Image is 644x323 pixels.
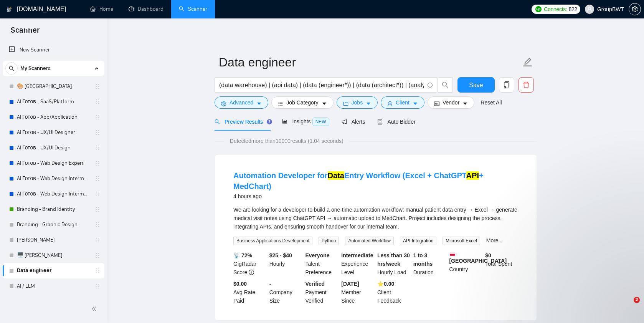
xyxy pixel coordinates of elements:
span: holder [94,129,101,136]
a: AI Готов - UX/UI Designer [17,125,90,140]
a: AI Готов - UX/UI Design [17,140,90,156]
div: Company Size [268,280,304,305]
a: 🎨 [GEOGRAPHIC_DATA] [17,79,90,94]
div: 4 hours ago [233,192,518,201]
span: Detected more than 10000 results (1.04 seconds) [225,137,349,145]
span: caret-down [413,101,418,106]
a: Branding - Brand Identity [17,202,90,217]
span: copy [499,81,514,88]
b: - [269,281,271,287]
span: holder [94,237,101,243]
a: AI Готов - Web Design Intermediate минус Development [17,186,90,202]
span: Insights [282,118,329,124]
b: $0.00 [233,281,247,287]
div: GigRadar Score [232,251,268,277]
span: Scanner [5,25,46,41]
span: Connects: [544,5,567,13]
span: info-circle [249,270,254,275]
mark: Data [328,171,344,180]
input: Scanner name... [219,53,521,72]
button: userClientcaret-down [381,96,424,109]
span: folder [343,101,348,106]
span: caret-down [322,101,327,106]
button: Save [457,77,495,93]
button: delete [519,77,534,93]
img: logo [7,3,12,16]
div: Talent Preference [304,251,340,277]
a: Automation Developer forDataEntry Workflow (Excel + ChatGPTAPI+ MedChart) [233,171,484,190]
span: Business Applications Development [233,237,312,245]
span: info-circle [428,83,433,88]
a: Branding - Graphic Design [17,217,90,232]
a: dashboardDashboard [129,6,163,12]
span: Save [469,80,483,90]
button: copy [499,77,514,93]
iframe: Intercom live chat [618,297,636,315]
span: caret-down [366,101,371,106]
span: holder [94,160,101,166]
span: holder [94,206,101,212]
span: holder [94,145,101,151]
span: user [387,101,393,106]
input: Search Freelance Jobs... [219,80,424,90]
div: Country [448,251,484,277]
span: Client [396,98,410,107]
span: holder [94,268,101,274]
button: setting [629,3,641,15]
span: Auto Bidder [377,119,415,125]
div: Hourly [268,251,304,277]
span: bars [278,101,283,106]
div: Hourly Load [376,251,412,277]
a: searchScanner [179,6,207,12]
span: Job Category [286,98,318,107]
span: Alerts [342,119,365,125]
div: We are looking for a developer to build a one-time automation workflow: manual patient data entry... [233,205,518,231]
span: holder [94,191,101,197]
span: Python [319,237,339,245]
span: Jobs [352,98,363,107]
span: Microsoft Excel [443,237,480,245]
button: search [5,62,18,75]
span: holder [94,114,101,120]
span: notification [342,119,347,124]
div: Avg Rate Paid [232,280,268,305]
button: folderJobscaret-down [337,96,378,109]
b: $ 0 [485,252,491,258]
a: AI Готов - Web Design Expert [17,156,90,171]
a: setting [629,6,641,12]
span: caret-down [256,101,262,106]
span: Vendor [443,98,459,107]
b: Intermediate [341,252,373,258]
b: ⭐️ 0.00 [377,281,394,287]
span: 822 [569,5,577,13]
div: Total Spent [484,251,520,277]
span: API Integration [400,237,436,245]
span: NEW [312,118,329,126]
b: Everyone [305,252,330,258]
span: holder [94,252,101,258]
span: 2 [634,297,640,303]
button: settingAdvancedcaret-down [215,96,268,109]
b: Less than 30 hrs/week [377,252,410,267]
a: AI / LLM [17,278,90,294]
a: AI Готов - App/Application [17,109,90,125]
span: caret-down [462,101,468,106]
a: New Scanner [9,42,98,58]
span: Preview Results [215,119,270,125]
button: barsJob Categorycaret-down [271,96,333,109]
a: Data engineer [17,263,90,278]
span: Automated Workflow [345,237,394,245]
b: [GEOGRAPHIC_DATA] [449,251,507,264]
b: [DATE] [341,281,359,287]
a: [PERSON_NAME]. [17,232,90,248]
a: AI Готов - Web Design Intermediate минус Developer [17,171,90,186]
span: My Scanners [20,61,51,76]
a: AI Готов - SaaS/Platform [17,94,90,109]
button: search [438,77,453,93]
span: area-chart [282,119,287,124]
span: holder [94,83,101,89]
div: Member Since [340,280,376,305]
a: Reset All [481,98,502,107]
b: 1 to 3 months [413,252,433,267]
img: upwork-logo.png [535,6,542,12]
